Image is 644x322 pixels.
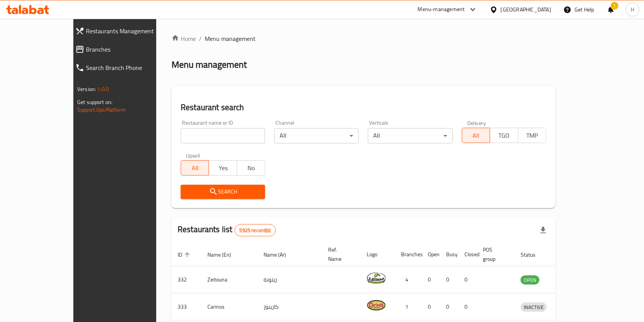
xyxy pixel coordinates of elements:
[483,245,505,263] span: POS group
[493,130,515,141] span: TGO
[199,34,202,43] li: /
[77,84,96,94] span: Version:
[367,296,386,315] img: Carinos
[187,187,259,197] span: Search
[172,293,201,320] td: 333
[518,128,546,143] button: TMP
[181,160,209,176] button: All
[395,243,422,266] th: Branches
[77,105,126,115] a: Support.OpsPlatform
[465,130,487,141] span: All
[264,250,296,259] span: Name (Ar)
[257,266,322,293] td: زيتونة
[69,59,181,77] a: Search Branch Phone
[186,153,200,158] label: Upsell
[462,128,490,143] button: All
[631,5,634,14] span: H
[422,293,440,320] td: 0
[418,5,465,14] div: Menu-management
[422,243,440,266] th: Open
[69,40,181,59] a: Branches
[172,59,247,71] h2: Menu management
[237,160,265,176] button: No
[235,227,275,234] span: 5925 record(s)
[181,102,546,113] h2: Restaurant search
[395,266,422,293] td: 4
[86,45,175,54] span: Branches
[86,63,175,72] span: Search Branch Phone
[367,268,386,288] img: Zeitouna
[521,303,547,312] span: INACTIVE
[240,163,262,174] span: No
[440,293,458,320] td: 0
[467,120,486,125] label: Delivery
[201,266,257,293] td: Zeitouna
[205,34,256,43] span: Menu management
[395,293,422,320] td: 1
[521,276,539,285] span: OPEN
[501,5,551,14] div: [GEOGRAPHIC_DATA]
[274,128,359,143] div: All
[534,221,552,239] div: Export file
[212,163,234,174] span: Yes
[172,266,201,293] td: 332
[97,84,109,94] span: 1.0.0
[328,245,351,263] span: Ref. Name
[201,293,257,320] td: Carinos
[458,243,477,266] th: Closed
[458,266,477,293] td: 0
[521,302,547,312] div: INACTIVE
[422,266,440,293] td: 0
[361,243,395,266] th: Logo
[77,97,112,107] span: Get support on:
[181,185,265,199] button: Search
[207,250,241,259] span: Name (En)
[86,26,175,36] span: Restaurants Management
[172,34,555,43] nav: breadcrumb
[178,250,192,259] span: ID
[521,250,545,259] span: Status
[178,224,276,236] h2: Restaurants list
[368,128,452,143] div: All
[440,266,458,293] td: 0
[458,293,477,320] td: 0
[521,275,539,285] div: OPEN
[440,243,458,266] th: Busy
[257,293,322,320] td: كارينوز
[490,128,518,143] button: TGO
[181,128,265,143] input: Search for restaurant name or ID..
[184,163,206,174] span: All
[209,160,237,176] button: Yes
[172,34,196,43] a: Home
[69,22,181,40] a: Restaurants Management
[521,130,543,141] span: TMP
